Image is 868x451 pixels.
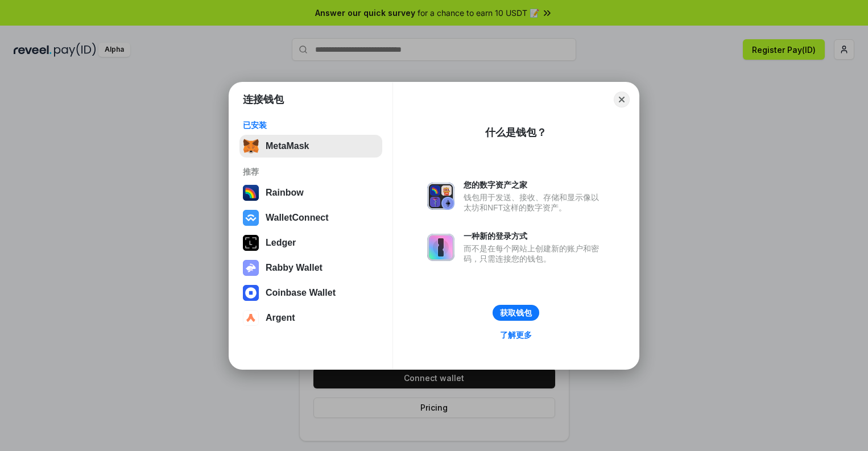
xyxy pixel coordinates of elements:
div: MetaMask [266,141,309,151]
img: svg+xml,%3Csvg%20xmlns%3D%22http%3A%2F%2Fwww.w3.org%2F2000%2Fsvg%22%20fill%3D%22none%22%20viewBox... [427,234,454,261]
div: WalletConnect [266,213,329,223]
a: 了解更多 [493,328,539,342]
div: 钱包用于发送、接收、存储和显示像以太坊和NFT这样的数字资产。 [464,192,605,213]
img: svg+xml,%3Csvg%20fill%3D%22none%22%20height%3D%2233%22%20viewBox%3D%220%200%2035%2033%22%20width%... [243,138,259,154]
button: Ledger [239,231,382,254]
div: Argent [266,313,295,323]
div: 一种新的登录方式 [464,231,605,241]
button: 获取钱包 [493,305,539,321]
h1: 连接钱包 [243,93,284,106]
div: 获取钱包 [500,308,532,318]
div: Rabby Wallet [266,263,323,273]
div: 推荐 [243,167,379,177]
div: Ledger [266,238,296,248]
img: svg+xml,%3Csvg%20width%3D%22120%22%20height%3D%22120%22%20viewBox%3D%220%200%20120%20120%22%20fil... [243,185,259,201]
button: Rabby Wallet [239,256,382,279]
button: MetaMask [239,135,382,158]
div: 什么是钱包？ [485,126,547,139]
button: Close [614,92,630,107]
div: Rainbow [266,188,304,198]
div: 您的数字资产之家 [464,180,605,190]
div: 而不是在每个网站上创建新的账户和密码，只需连接您的钱包。 [464,243,605,264]
button: Rainbow [239,181,382,204]
div: Coinbase Wallet [266,288,336,298]
img: svg+xml,%3Csvg%20width%3D%2228%22%20height%3D%2228%22%20viewBox%3D%220%200%2028%2028%22%20fill%3D... [243,285,259,301]
img: svg+xml,%3Csvg%20width%3D%2228%22%20height%3D%2228%22%20viewBox%3D%220%200%2028%2028%22%20fill%3D... [243,310,259,326]
img: svg+xml,%3Csvg%20xmlns%3D%22http%3A%2F%2Fwww.w3.org%2F2000%2Fsvg%22%20fill%3D%22none%22%20viewBox... [243,260,259,276]
img: svg+xml,%3Csvg%20width%3D%2228%22%20height%3D%2228%22%20viewBox%3D%220%200%2028%2028%22%20fill%3D... [243,210,259,226]
button: WalletConnect [239,206,382,229]
button: Coinbase Wallet [239,282,382,304]
img: svg+xml,%3Csvg%20xmlns%3D%22http%3A%2F%2Fwww.w3.org%2F2000%2Fsvg%22%20fill%3D%22none%22%20viewBox... [427,183,454,210]
img: svg+xml,%3Csvg%20xmlns%3D%22http%3A%2F%2Fwww.w3.org%2F2000%2Fsvg%22%20width%3D%2228%22%20height%3... [243,235,259,251]
button: Argent [239,307,382,329]
div: 已安装 [243,120,379,130]
div: 了解更多 [500,330,532,340]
